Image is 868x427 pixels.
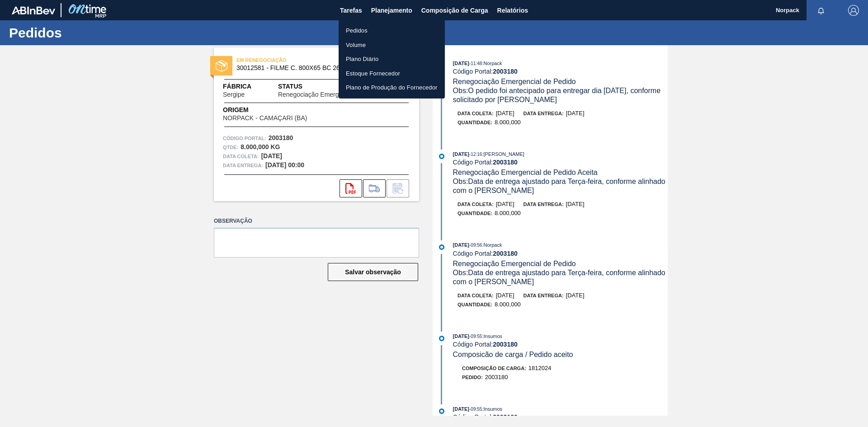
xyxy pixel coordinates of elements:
a: Plano Diário [339,52,445,66]
a: Volume [339,38,445,52]
a: Pedidos [339,23,445,38]
a: Plano de Produção do Fornecedor [339,80,445,95]
a: Estoque Fornecedor [339,66,445,81]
